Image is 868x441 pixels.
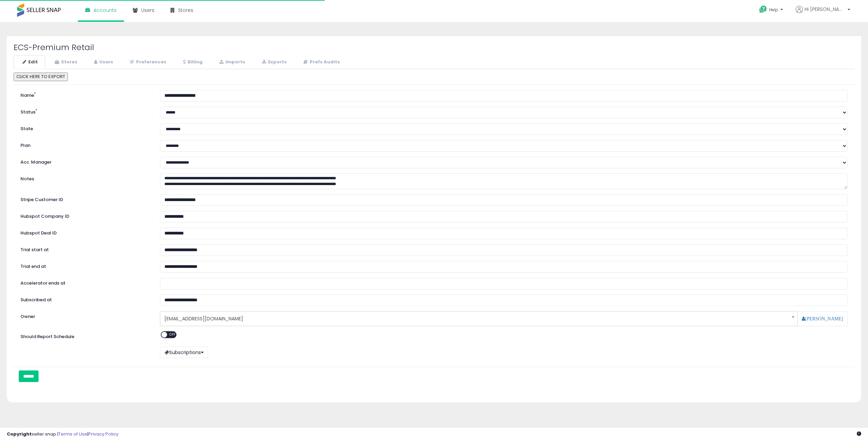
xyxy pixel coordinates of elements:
i: Get Help [759,5,767,14]
span: Users [141,7,155,14]
label: Stripe Customer ID [15,194,155,203]
label: Should Report Schedule [20,334,74,340]
label: Acc. Manager [15,157,155,166]
a: Users [85,55,120,69]
strong: Copyright [7,431,32,437]
label: Hubspot Company ID [15,211,155,220]
label: Notes [15,173,155,182]
label: Plan [15,140,155,149]
span: OFF [167,332,178,337]
span: Accounts [93,7,117,14]
a: Exports [253,55,294,69]
a: Stores [46,55,85,69]
label: Accelerator ends at [15,278,155,287]
label: Trial end at [15,261,155,270]
a: Billing [174,55,210,69]
span: Stores [178,7,193,14]
a: [PERSON_NAME] [802,316,843,321]
span: Hi [PERSON_NAME] [805,6,845,13]
a: Privacy Policy [88,431,118,437]
span: [EMAIL_ADDRESS][DOMAIN_NAME] [164,313,784,324]
a: Imports [210,55,252,69]
div: seller snap | | [7,431,118,438]
span: Help [769,7,778,13]
label: Trial start at [15,244,155,253]
a: Terms of Use [58,431,87,437]
a: Edit [14,55,45,69]
button: CLICK HERE TO EXPORT [14,73,68,81]
label: State [15,123,155,132]
label: Name [15,90,155,99]
label: Subscribed at [15,294,155,303]
a: Preferences [121,55,174,69]
label: Owner [20,314,35,320]
label: Status [15,107,155,116]
a: Prefs Audits [295,55,347,69]
h2: ECS-Premium Retail [14,43,854,52]
label: Hubspot Deal ID [15,228,155,237]
button: Subscriptions [160,347,208,358]
a: Hi [PERSON_NAME] [796,6,850,21]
